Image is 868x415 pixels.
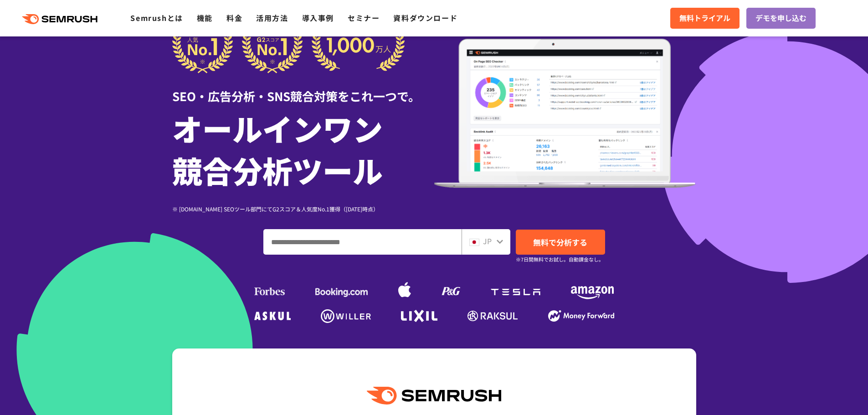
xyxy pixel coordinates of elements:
[348,12,380,23] a: セミナー
[256,12,288,23] a: 活用方法
[172,73,434,105] div: SEO・広告分析・SNS競合対策をこれ一つで。
[172,107,434,191] h1: オールインワン 競合分析ツール
[516,230,605,255] a: 無料で分析する
[367,387,501,405] img: Semrush
[130,12,183,23] a: Semrushとは
[670,8,740,29] a: 無料トライアル
[755,12,806,24] span: デモを申し込む
[533,236,587,248] span: 無料で分析する
[226,12,242,23] a: 料金
[679,12,730,24] span: 無料トライアル
[393,12,457,23] a: 資料ダウンロード
[483,236,492,246] span: JP
[746,8,816,29] a: デモを申し込む
[516,255,604,264] small: ※7日間無料でお試し。自動課金なし。
[172,205,434,213] div: ※ [DOMAIN_NAME] SEOツール部門にてG2スコア＆人気度No.1獲得（[DATE]時点）
[302,12,334,23] a: 導入事例
[197,12,213,23] a: 機能
[264,230,461,254] input: ドメイン、キーワードまたはURLを入力してください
